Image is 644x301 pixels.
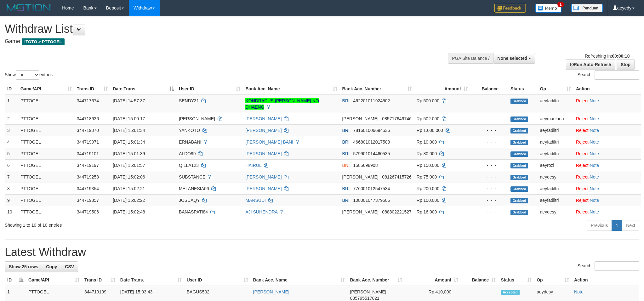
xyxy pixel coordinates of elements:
[176,83,243,95] th: User ID: activate to sort column ascending
[510,140,528,145] span: Grabbed
[417,209,437,214] span: Rp 16.000
[245,139,293,145] a: [PERSON_NAME] BANI
[353,151,390,156] span: Copy 579901014460535 to clipboard
[573,83,641,95] th: Action
[417,128,443,133] span: Rp 1.000.000
[538,159,573,171] td: aeyrozi
[110,83,176,95] th: Date Trans.: activate to sort column descending
[576,116,589,121] a: Reject
[245,116,282,121] a: [PERSON_NAME]
[342,128,350,133] span: BRI
[590,174,599,179] a: Note
[576,198,589,203] a: Reject
[77,174,99,179] span: 344719258
[5,274,26,286] th: ID: activate to sort column descending
[22,38,65,45] span: ITOTO > PTTOGEL
[578,261,639,271] label: Search:
[510,163,528,168] span: Grabbed
[342,209,379,214] span: [PERSON_NAME]
[5,183,18,194] td: 8
[5,219,264,228] div: Showing 1 to 10 of 10 entries
[538,113,573,124] td: aeymaulana
[5,148,18,159] td: 5
[493,53,535,64] button: None selected
[5,261,42,272] a: Show 25 rows
[179,198,200,203] span: JOSUAQY
[573,113,641,124] td: ·
[538,183,573,194] td: aeyfadiltri
[417,174,437,179] span: Rp 75.000
[573,194,641,206] td: ·
[538,194,573,206] td: aeyfadiltri
[5,136,18,148] td: 4
[245,163,261,168] a: HAIRUL
[18,194,74,206] td: PTTOGEL
[342,186,350,191] span: BRI
[342,174,379,179] span: [PERSON_NAME]
[473,197,505,203] div: - - -
[576,128,589,133] a: Reject
[5,113,18,124] td: 2
[538,171,573,183] td: aeydesy
[77,198,99,203] span: 344719357
[590,151,599,156] a: Note
[113,186,145,191] span: [DATE] 15:02:21
[179,139,202,145] span: ERNABANI
[571,4,603,12] img: panduan.png
[77,186,99,191] span: 344719354
[179,98,199,103] span: SENDY31
[5,38,423,45] h4: Game:
[5,95,18,113] td: 1
[566,59,615,70] a: Run Auto-Refresh
[245,151,282,156] a: [PERSON_NAME]
[510,210,528,215] span: Grabbed
[405,274,461,286] th: Amount: activate to sort column ascending
[26,274,82,286] th: Game/API: activate to sort column ascending
[245,209,277,214] a: AJI SUHENDRA
[18,113,74,124] td: PTTOGEL
[535,4,562,13] img: Button%20Memo.svg
[77,98,99,103] span: 344717674
[253,289,289,294] a: [PERSON_NAME]
[5,3,53,13] img: MOTION_logo.png
[113,139,145,145] span: [DATE] 15:01:34
[470,83,508,95] th: Balance
[342,116,379,121] span: [PERSON_NAME]
[590,198,599,203] a: Note
[179,174,206,179] span: SUBSTANCE
[590,186,599,191] a: Note
[113,209,145,214] span: [DATE] 15:02:48
[538,95,573,113] td: aeyfadiltri
[473,209,505,215] div: - - -
[612,54,630,59] strong: 00:00:10
[353,186,390,191] span: Copy 776001012547534 to clipboard
[77,128,99,133] span: 344719070
[342,163,350,168] span: BNI
[350,289,386,294] span: [PERSON_NAME]
[473,116,505,122] div: - - -
[590,139,599,145] a: Note
[576,151,589,156] a: Reject
[5,206,18,218] td: 10
[590,116,599,121] a: Note
[538,83,573,95] th: Op: activate to sort column ascending
[414,83,470,95] th: Amount: activate to sort column ascending
[510,151,528,157] span: Grabbed
[573,95,641,113] td: ·
[538,124,573,136] td: aeyfadiltri
[340,83,414,95] th: Bank Acc. Number: activate to sort column ascending
[417,198,439,203] span: Rp 100.000
[510,186,528,192] span: Grabbed
[342,151,350,156] span: BRI
[113,163,145,168] span: [DATE] 15:01:57
[18,83,74,95] th: Game/API: activate to sort column ascending
[184,274,251,286] th: User ID: activate to sort column ascending
[382,174,411,179] span: Copy 081267415726 to clipboard
[510,116,528,122] span: Grabbed
[46,264,57,269] span: Copy
[417,163,439,168] span: Rp 150.000
[9,264,38,269] span: Show 25 rows
[179,151,196,156] span: ALDO99
[179,163,199,168] span: QILLA123
[5,83,18,95] th: ID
